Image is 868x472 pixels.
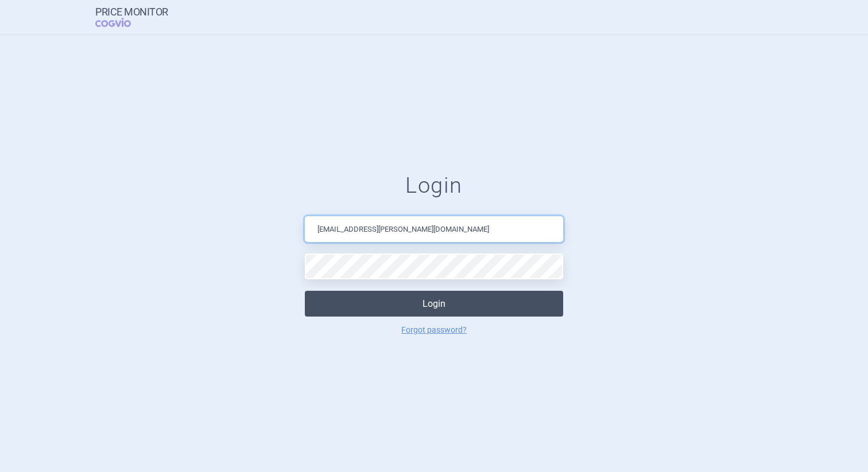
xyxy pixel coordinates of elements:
[95,6,168,28] a: Price MonitorCOGVIO
[95,6,168,18] strong: Price Monitor
[305,291,563,317] button: Login
[401,326,467,334] a: Forgot password?
[305,173,563,199] h1: Login
[95,18,147,27] span: COGVIO
[305,216,563,242] input: Email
